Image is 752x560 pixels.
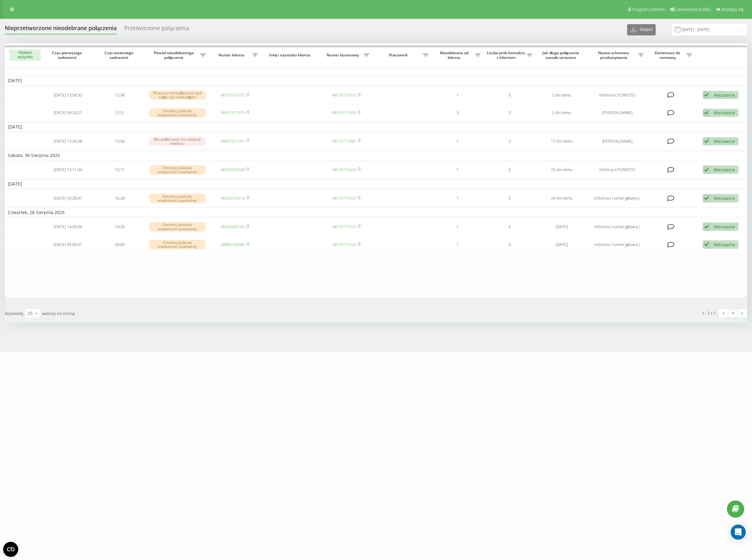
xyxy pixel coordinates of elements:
td: 14:29 [94,218,146,235]
div: Nieprzetworzone nieodebrane połączenia [5,25,117,34]
td: 17 dni temu [536,133,588,149]
span: Wyloguj się [721,7,744,12]
td: 09:00 [94,236,146,253]
td: 13:58 [94,87,146,103]
td: [PERSON_NAME] [588,104,647,121]
a: 48579771430 [332,110,356,115]
div: Zresetuj podczas wiadomości powitalnej [149,194,206,203]
a: 48880768689 [221,242,245,247]
td: [DATE] [5,122,747,132]
td: 2 [484,133,536,149]
td: [DATE] 13:11:04 [42,161,94,178]
a: 48579777507 [332,224,356,229]
span: Powód nieodebranego połączenia [149,50,200,60]
td: 12:31 [94,104,146,121]
td: Infolinia OTOMOTO [588,87,647,103]
td: 1 [432,236,484,253]
span: Numer biznesowy [323,53,364,58]
a: 48579771485 [332,138,356,144]
td: 0 [484,218,536,235]
a: 48726521922 [221,92,245,98]
span: Program poleceń [632,7,665,12]
span: Imię i nazwisko klienta [267,53,314,58]
span: wierszy na stronę [42,311,75,316]
span: Jak długo połączenie zostało utracone [541,50,582,60]
td: 0 [484,87,536,103]
span: Ustawienia profilu [676,7,711,12]
td: 1 [432,133,484,149]
td: [DATE] 09:33:21 [42,104,94,121]
td: 0 [484,161,536,178]
span: Wyświetlij [5,311,23,316]
td: 16:28 [94,190,146,207]
a: 48579777507 [332,195,356,201]
span: Liczba prób kontaktu z klientem [487,50,527,60]
td: [DATE] 13:56:28 [42,133,94,149]
div: Wezwanie [714,224,735,230]
td: Infolinia ( numer główny ) [588,218,647,235]
div: Zresetuj podczas wiadomości powitalnej [149,108,206,118]
div: Wezwanie [714,195,735,201]
td: Infolinia ( numer główny ) [588,190,647,207]
div: Przetworzone połączenia [124,25,189,34]
td: 1 [432,218,484,235]
td: 24 dni temu [536,190,588,207]
td: [DATE] 16:28:47 [42,190,94,207]
span: Pracownik [376,53,423,58]
a: 48501377915 [221,110,245,115]
button: Eksport [627,24,656,35]
div: Zresetuj podczas wiadomości powitalnej [149,222,206,231]
td: Sobota, 30 Sierpnia 2025 [5,151,747,160]
div: Zresetuj podczas wiadomości powitalnej [149,165,206,175]
td: Czwartek, 28 Sierpnia 2025 [5,208,747,217]
a: 1 [728,309,738,318]
div: Open Intercom Messenger [731,525,746,540]
td: [DATE] [5,179,747,189]
a: 48693282700 [221,224,245,229]
td: 1 [432,87,484,103]
td: [DATE] [5,76,747,85]
span: Nieodebrane od klienta [435,50,475,60]
td: 0 [484,190,536,207]
td: 0 [484,104,536,121]
td: [PERSON_NAME] [588,133,647,149]
td: 1 [432,190,484,207]
div: Menedżerowie nie odebrali telefonu [149,137,206,146]
span: Numer klienta [212,53,252,58]
div: Wezwanie [714,242,735,248]
td: 13:56 [94,133,146,149]
div: 25 [28,310,33,317]
td: 23 dni temu [536,161,588,178]
td: [DATE] 09:00:01 [42,236,94,253]
td: 0 [484,236,536,253]
td: [DATE] [536,218,588,235]
td: Infolinia OTOMOTO [588,161,647,178]
a: 48504575418 [221,195,245,201]
span: Nazwa schematu przekazywania [591,50,638,60]
div: 1 - 7 z 7 [702,310,716,316]
td: 2 dni temu [536,87,588,103]
span: Komentarz do rozmowy [650,50,686,60]
a: 48579777507 [332,242,356,247]
div: Zresetuj podczas wiadomości powitalnej [149,240,206,249]
td: [DATE] [536,236,588,253]
td: 3 dni temu [536,104,588,121]
span: Czas pierwszego zadzwonić [47,50,88,60]
td: Infolinia ( numer główny ) [588,236,647,253]
button: Open CMP widget [3,542,18,557]
a: 48579772626 [332,167,356,172]
span: Czas ostatniego zadzwonić [99,50,140,60]
a: 48601921267 [221,138,245,144]
div: Wezwanie [714,138,735,144]
div: Wszyscy menedżerowie byli zajęci lub niedostępni [149,90,206,100]
div: Wezwanie [714,167,735,173]
div: Wezwanie [714,92,735,98]
td: [DATE] 14:29:04 [42,218,94,235]
td: 5 [432,104,484,121]
button: Wybierz wszystko [9,50,41,61]
div: Wezwanie [714,110,735,116]
a: 48502535348 [221,167,245,172]
a: 48579772626 [332,92,356,98]
td: 13:11 [94,161,146,178]
td: 1 [432,161,484,178]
